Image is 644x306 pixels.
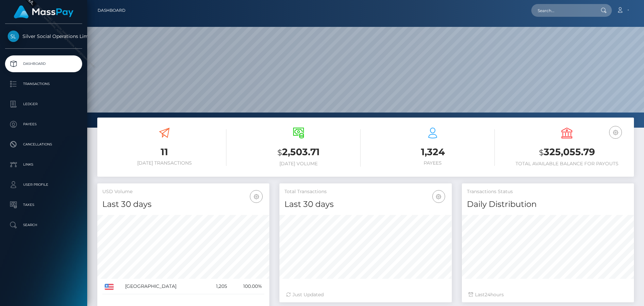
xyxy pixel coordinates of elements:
[371,145,495,159] h3: 1,324
[5,96,82,113] a: Ledger
[102,160,226,166] h6: [DATE] Transactions
[5,217,82,233] a: Search
[5,76,82,92] a: Transactions
[284,188,446,195] h5: Total Transactions
[8,59,79,69] p: Dashboard
[8,99,79,109] p: Ledger
[98,3,125,17] a: Dashboard
[467,188,629,195] h5: Transactions Status
[286,291,445,298] div: Just Updated
[102,199,264,210] h4: Last 30 days
[467,199,629,210] h4: Daily Distribution
[531,4,594,17] input: Search...
[236,161,361,167] h6: [DATE] Volume
[5,156,82,173] a: Links
[371,160,495,166] h6: Payees
[8,160,79,170] p: Links
[5,136,82,153] a: Cancellations
[102,145,226,159] h3: 11
[14,5,73,18] img: MassPay Logo
[8,79,79,89] p: Transactions
[5,33,82,39] span: Silver Social Operations Limited
[485,292,490,298] span: 24
[8,119,79,129] p: Payees
[8,180,79,190] p: User Profile
[8,220,79,230] p: Search
[539,148,544,157] small: $
[5,55,82,72] a: Dashboard
[8,139,79,149] p: Cancellations
[5,196,82,213] a: Taxes
[469,291,627,298] div: Last hours
[277,148,282,157] small: $
[5,176,82,193] a: User Profile
[102,188,264,195] h5: USD Volume
[505,161,629,167] h6: Total Available Balance for Payouts
[229,279,264,294] td: 100.00%
[8,200,79,210] p: Taxes
[123,279,206,294] td: [GEOGRAPHIC_DATA]
[105,284,114,290] img: US.png
[206,279,229,294] td: 1,205
[236,145,361,159] h3: 2,503.71
[505,145,629,159] h3: 325,055.79
[8,31,19,42] img: Silver Social Operations Limited
[5,116,82,133] a: Payees
[284,199,446,210] h4: Last 30 days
